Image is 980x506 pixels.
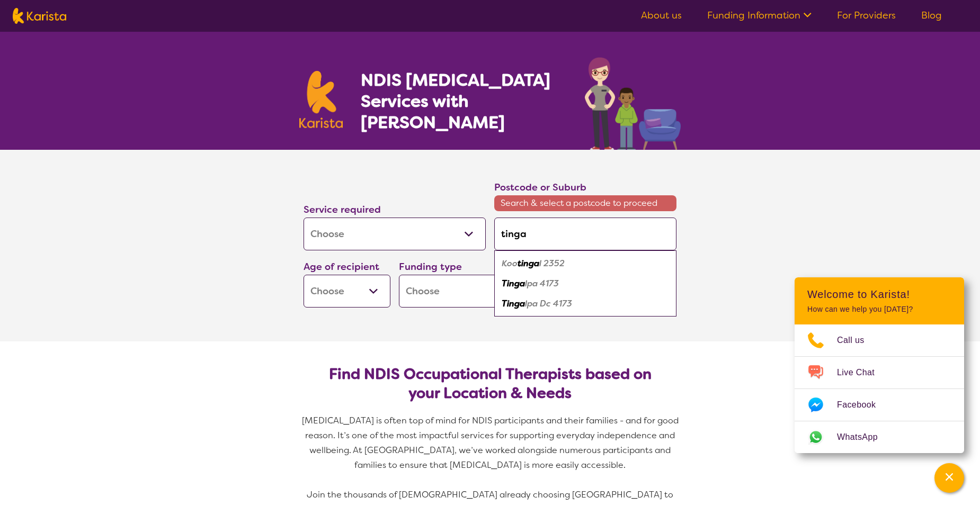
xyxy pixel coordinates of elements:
[807,288,951,301] h2: Welcome to Karista!
[500,254,671,274] div: Kootingal 2352
[502,298,525,309] em: Tinga
[502,278,525,289] em: Tinga
[299,71,343,128] img: Karista logo
[312,365,668,403] h2: Find NDIS Occupational Therapists based on your Location & Needs
[585,57,681,150] img: occupational-therapy
[304,203,381,216] label: Service required
[494,181,586,194] label: Postcode or Suburb
[795,324,964,453] ul: Choose channel
[361,69,567,133] h1: NDIS [MEDICAL_DATA] Services with [PERSON_NAME]
[921,9,942,22] a: Blog
[304,260,379,273] label: Age of recipient
[494,195,676,211] span: Search & select a postcode to proceed
[13,8,66,24] img: Karista logo
[525,298,572,309] em: lpa Dc 4173
[837,429,890,445] span: WhatsApp
[837,365,887,381] span: Live Chat
[795,421,964,453] a: Web link opens in a new tab.
[934,463,964,493] button: Channel Menu
[518,258,539,269] em: tinga
[837,332,877,348] span: Call us
[807,305,951,314] p: How can we help you [DATE]?
[299,413,681,473] div: [MEDICAL_DATA] is often top of mind for NDIS participants and their families - and for good reaso...
[494,218,676,250] input: Type
[641,9,682,22] a: About us
[795,277,964,453] div: Channel Menu
[837,397,888,413] span: Facebook
[539,258,565,269] em: l 2352
[837,9,896,22] a: For Providers
[707,9,812,22] a: Funding Information
[500,294,671,314] div: Tingalpa Dc 4173
[502,258,518,269] em: Koo
[500,274,671,294] div: Tingalpa 4173
[525,278,559,289] em: lpa 4173
[399,260,462,273] label: Funding type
